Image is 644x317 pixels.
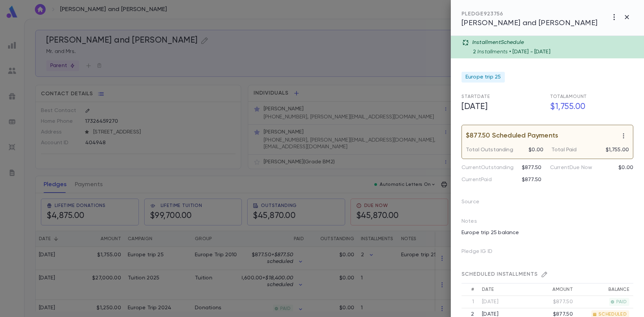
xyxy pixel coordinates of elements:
[462,72,505,83] div: Europe trip 25
[478,283,527,296] th: Date
[522,176,541,183] p: $877.50
[472,39,524,46] p: Installment Schedule
[466,74,501,81] span: Europe trip 25
[462,176,492,183] p: Current Paid
[462,296,478,308] th: 1
[458,227,633,238] div: Europe trip 25 balance
[466,133,558,139] p: $877.50 Scheduled Payments
[462,218,477,227] p: Notes
[462,164,514,171] p: Current Outstanding
[551,147,577,153] p: Total Paid
[473,46,640,55] div: Installments
[577,283,633,296] th: Balance
[462,19,598,27] span: [PERSON_NAME] and [PERSON_NAME]
[528,283,577,296] th: Amount
[528,296,577,308] td: $877.50
[458,100,545,114] h5: [DATE]
[550,94,587,99] span: Total Amount
[478,296,527,308] td: [DATE]
[606,147,629,153] p: $1,755.00
[462,197,490,210] p: Source
[462,246,503,260] p: Pledge IG ID
[529,147,543,153] p: $0.00
[466,147,513,153] p: Total Outstanding
[462,271,633,278] div: SCHEDULED INSTALLMENTS
[596,312,629,317] span: SCHEDULED
[473,49,476,55] p: 2
[462,11,598,17] div: PLEDGE 923756
[522,164,541,171] p: $877.50
[550,164,592,171] p: Current Due Now
[462,283,478,296] th: #
[619,164,633,171] p: $0.00
[509,49,550,55] p: • [DATE] - [DATE]
[546,100,633,114] h5: $1,755.00
[462,94,490,99] span: Start Date
[613,299,629,305] span: PAID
